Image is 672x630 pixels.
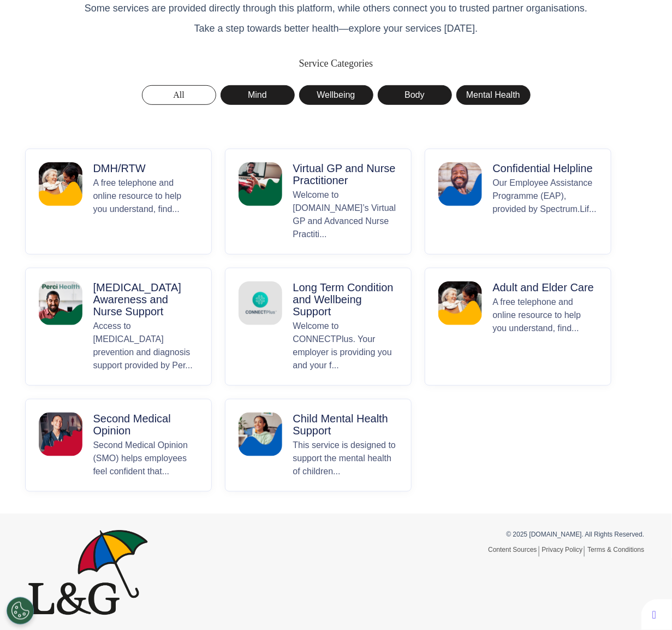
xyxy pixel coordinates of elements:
img: Confidential Helpline [438,162,482,206]
a: Content Sources [488,546,539,557]
p: DMH/RTW [93,162,198,174]
button: Cancer Awareness and Nurse Support[MEDICAL_DATA] Awareness and Nurse SupportAccess to [MEDICAL_DA... [25,268,212,386]
button: All [142,85,216,105]
button: Mind [221,85,295,105]
button: Wellbeing [299,85,373,105]
img: Child Mental Health Support [239,413,282,456]
img: Long Term Condition and Wellbeing Support [239,281,282,325]
button: Open Preferences [7,597,34,625]
p: Take a step towards better health—explore your services [DATE]. [25,21,647,36]
button: Virtual GP and Nurse PractitionerVirtual GP and Nurse PractitionerWelcome to [DOMAIN_NAME]’s Virt... [225,149,412,255]
p: [MEDICAL_DATA] Awareness and Nurse Support [93,281,198,317]
img: Spectrum.Life logo [28,530,148,615]
p: Virtual GP and Nurse Practitioner [293,162,398,186]
a: Privacy Policy [542,546,585,557]
p: Second Medical Opinion [93,413,198,437]
p: Welcome to [DOMAIN_NAME]’s Virtual GP and Advanced Nurse Practiti... [293,189,398,241]
img: DMH/RTW [39,162,82,206]
button: Confidential HelplineConfidential HelplineOur Employee Assistance Programme (EAP), provided by Sp... [425,149,611,255]
img: Second Medical Opinion [39,413,82,456]
p: © 2025 [DOMAIN_NAME]. All Rights Reserved. [344,530,645,540]
button: Body [378,85,452,105]
p: Long Term Condition and Wellbeing Support [293,281,398,317]
button: Mental Health [456,85,531,105]
h2: Service Categories [25,58,647,70]
button: Adult and Elder CareAdult and Elder CareA free telephone and online resource to help you understa... [425,268,611,386]
p: Welcome to CONNECTPlus. Your employer is providing you and your f... [293,320,398,372]
p: Confidential Helpline [493,162,598,174]
p: A free telephone and online resource to help you understand, find... [93,176,198,241]
button: Second Medical OpinionSecond Medical OpinionSecond Medical Opinion (SMO) helps employees feel con... [25,399,212,492]
p: Access to [MEDICAL_DATA] prevention and diagnosis support provided by Per... [93,320,198,372]
p: Second Medical Opinion (SMO) helps employees feel confident that... [93,439,198,478]
img: Cancer Awareness and Nurse Support [39,281,82,325]
button: DMH/RTWDMH/RTWA free telephone and online resource to help you understand, find... [25,149,212,255]
button: Child Mental Health SupportChild Mental Health SupportThis service is designed to support the men... [225,399,412,492]
p: Child Mental Health Support [293,413,398,437]
img: Virtual GP and Nurse Practitioner [239,162,282,206]
a: Terms & Conditions [587,546,644,554]
p: This service is designed to support the mental health of children... [293,439,398,478]
p: A free telephone and online resource to help you understand, find... [493,296,598,372]
button: Long Term Condition and Wellbeing SupportLong Term Condition and Wellbeing SupportWelcome to CONN... [225,268,412,386]
p: Adult and Elder Care [493,281,598,293]
img: Adult and Elder Care [438,281,482,325]
p: Our Employee Assistance Programme (EAP), provided by Spectrum.Lif... [493,176,598,241]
